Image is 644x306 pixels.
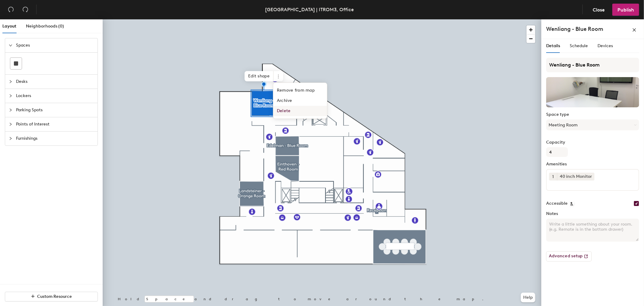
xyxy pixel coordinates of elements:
button: Publish [612,4,639,16]
span: Archive [273,96,327,106]
span: Details [546,43,560,48]
div: [GEOGRAPHIC_DATA] | ITROM3, Office [265,6,354,13]
label: Space type [546,112,639,117]
button: Help [521,293,535,302]
span: Lockers [16,89,94,103]
h4: Wenliang - Blue Room [546,25,603,33]
button: Redo (⌘ + ⇧ + Z) [19,4,31,16]
span: Desks [16,75,94,89]
span: Furnishings [16,132,94,145]
span: Devices [598,43,613,48]
span: collapsed [9,137,12,140]
label: Accessible [546,201,568,206]
span: undo [8,6,14,12]
span: Close [593,7,605,13]
label: Notes [546,211,639,216]
span: collapsed [9,108,12,112]
span: Edit shape [245,71,274,81]
img: The space named Wenliang - Blue Room [546,77,639,107]
button: Meeting Room [546,119,639,130]
div: 40 inch Monitor [557,173,594,181]
span: collapsed [9,122,12,126]
span: expanded [9,44,12,47]
span: collapsed [9,94,12,98]
span: Publish [617,7,634,13]
span: close [632,28,636,32]
label: Amenities [546,162,639,167]
button: Custom Resource [5,292,98,301]
span: Delete [273,106,327,116]
span: Remove from map [273,85,327,96]
button: Undo (⌘ + Z) [5,4,17,16]
span: Schedule [570,43,588,48]
span: Parking Spots [16,103,94,117]
button: Advanced setup [546,251,592,262]
span: Spaces [16,38,94,52]
span: Layout [2,24,16,29]
span: Neighborhoods (0) [26,24,64,29]
span: Points of Interest [16,117,94,131]
span: Custom Resource [37,294,72,299]
button: Close [588,4,610,16]
span: collapsed [9,80,12,83]
label: Capacity [546,140,639,145]
button: 1 [549,173,557,181]
span: 1 [553,174,554,180]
